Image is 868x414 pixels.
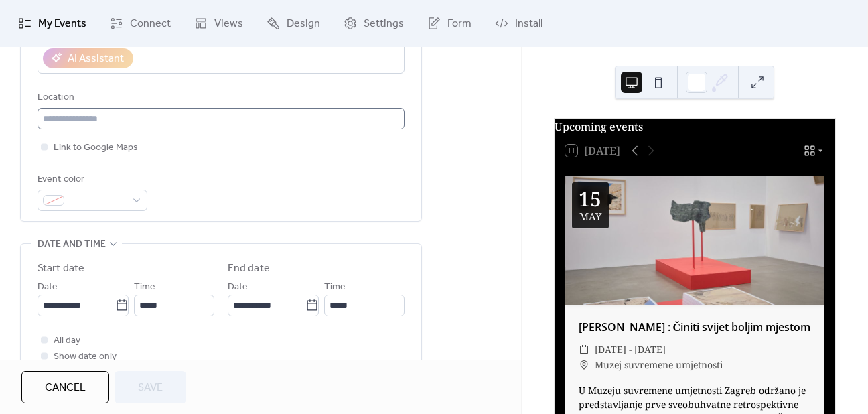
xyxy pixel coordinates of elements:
div: Upcoming events [555,119,835,135]
a: Install [485,5,553,42]
div: ​ [579,357,589,373]
span: Settings [364,16,404,32]
a: Views [184,5,253,42]
div: May [579,212,601,222]
span: Link to Google Maps [54,140,138,156]
button: Cancel [21,371,109,403]
div: ​ [579,342,589,358]
span: Connect [130,16,171,32]
span: My Events [38,16,86,32]
div: [PERSON_NAME] : Činiti svijet boljim mjestom [565,319,824,335]
span: Design [287,16,320,32]
div: Start date [38,261,84,277]
div: Location [38,90,402,106]
span: [DATE] - [DATE] [595,342,666,358]
a: Settings [334,5,414,42]
a: My Events [8,5,96,42]
a: Form [417,5,482,42]
a: Design [257,5,330,42]
span: Cancel [45,380,86,396]
div: Event color [38,171,145,188]
span: Form [447,16,472,32]
span: Install [515,16,542,32]
span: Date [228,279,248,295]
a: Connect [100,5,181,42]
span: Time [324,279,346,295]
span: Date [38,279,58,295]
span: Views [214,16,243,32]
div: End date [228,261,270,277]
span: Show date only [54,349,117,365]
span: Time [134,279,155,295]
span: Muzej suvremene umjetnosti [595,357,723,373]
div: 15 [579,189,601,209]
span: All day [54,333,80,349]
span: Date and time [38,236,106,253]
